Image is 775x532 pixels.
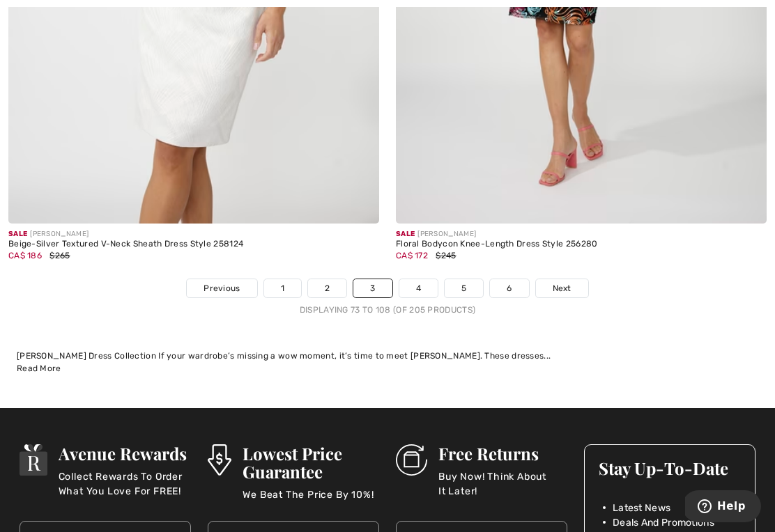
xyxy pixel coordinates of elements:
[204,282,240,295] span: Previous
[8,229,379,240] div: [PERSON_NAME]
[8,240,379,249] div: Beige-Silver Textured V-Neck Sheath Dress Style 258124
[49,251,70,260] span: $265
[599,459,741,477] h3: Stay Up-To-Date
[8,251,42,260] span: CA$ 186
[613,501,670,515] span: Latest News
[490,279,528,297] a: 6
[438,444,567,462] h3: Free Returns
[436,251,456,260] span: $245
[396,240,767,249] div: Floral Bodycon Knee-Length Dress Style 256280
[8,230,27,238] span: Sale
[20,444,47,476] img: Avenue Rewards
[187,279,256,297] a: Previous
[59,469,191,497] p: Collect Rewards To Order What You Love For FREE!
[353,279,392,297] a: 3
[17,363,61,373] span: Read More
[396,229,767,240] div: [PERSON_NAME]
[243,487,379,515] p: We Beat The Price By 10%!
[536,279,588,297] a: Next
[445,279,483,297] a: 5
[613,515,714,530] span: Deals And Promotions
[59,444,191,462] h3: Avenue Rewards
[264,279,301,297] a: 1
[685,490,761,525] iframe: Opens a widget where you can find more information
[396,230,415,238] span: Sale
[208,444,231,476] img: Lowest Price Guarantee
[438,469,567,497] p: Buy Now! Think About It Later!
[399,279,438,297] a: 4
[17,350,758,362] div: [PERSON_NAME] Dress Collection If your wardrobe’s missing a wow moment, it’s time to meet [PERSON...
[243,444,379,480] h3: Lowest Price Guarantee
[396,251,428,260] span: CA$ 172
[308,279,346,297] a: 2
[396,444,427,476] img: Free Returns
[553,282,571,295] span: Next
